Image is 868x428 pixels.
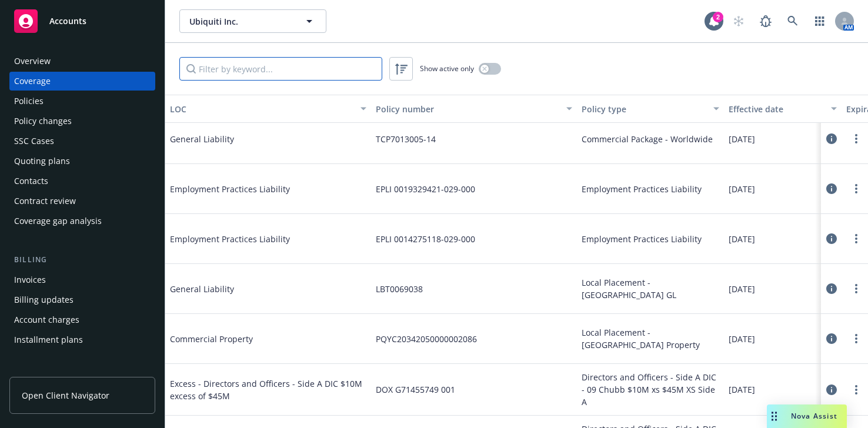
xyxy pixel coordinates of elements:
div: Contract review [14,192,76,210]
button: LOC [165,95,371,123]
span: Directors and Officers - Side A DIC - 09 Chubb $10M xs $45M XS Side A [582,371,719,408]
span: Show active only [420,63,474,73]
button: Ubiquiti Inc. [179,9,326,33]
span: Local Placement - [GEOGRAPHIC_DATA] GL [582,276,719,301]
div: Policy number [376,103,559,115]
div: Policy type [582,103,706,115]
div: Contacts [14,172,48,190]
span: General Liability [170,133,346,145]
div: LOC [170,103,353,115]
span: Employment Practices Liability [170,233,346,245]
div: Coverage [14,72,51,91]
a: more [849,383,863,397]
a: Accounts [9,5,155,38]
div: Overview [14,52,51,71]
a: more [849,132,863,146]
span: Open Client Navigator [22,389,109,402]
div: Billing [9,254,155,266]
a: Start snowing [727,9,750,33]
a: Search [781,9,804,33]
button: Nova Assist [767,404,847,428]
span: Employment Practices Liability [582,183,702,195]
div: Coverage gap analysis [14,212,102,230]
span: PQYC20342050000002086 [376,333,477,345]
button: Policy type [577,95,724,123]
a: more [849,282,863,296]
span: Commercial Property [170,333,346,345]
a: SSC Cases [9,132,155,151]
a: more [849,232,863,246]
a: Account charges [9,310,155,329]
a: Switch app [808,9,832,33]
span: Employment Practices Liability [170,183,346,195]
span: LBT0069038 [376,283,423,295]
span: [DATE] [729,333,755,345]
span: EPLI 0014275118-029-000 [376,233,475,245]
div: Policy changes [14,112,72,131]
span: Excess - Directors and Officers - Side A DIC $10M excess of $45M [170,377,366,402]
a: Policy changes [9,112,155,131]
span: [DATE] [729,133,755,145]
a: Coverage gap analysis [9,212,155,230]
a: Report a Bug [754,9,777,33]
a: more [849,332,863,346]
a: Coverage [9,72,155,91]
span: Nova Assist [791,411,837,421]
span: [DATE] [729,233,755,245]
span: Accounts [49,16,86,26]
a: more [849,182,863,196]
a: Quoting plans [9,152,155,170]
span: [DATE] [729,283,755,295]
div: SSC Cases [14,132,54,151]
input: Filter by keyword... [179,57,382,81]
div: Installment plans [14,330,83,349]
a: Invoices [9,270,155,289]
button: Effective date [724,95,842,123]
div: Invoices [14,270,46,289]
span: General Liability [170,283,346,295]
a: Billing updates [9,290,155,309]
a: Policies [9,92,155,111]
span: Local Placement - [GEOGRAPHIC_DATA] Property [582,326,719,351]
span: EPLI 0019329421-029-000 [376,183,475,195]
span: TCP7013005-14 [376,133,436,145]
div: Billing updates [14,290,74,309]
div: Effective date [729,103,824,115]
div: Drag to move [767,404,782,428]
span: [DATE] [729,383,755,396]
span: [DATE] [729,183,755,195]
a: Contacts [9,172,155,190]
button: Policy number [371,95,577,123]
div: Policies [14,92,44,111]
div: 2 [713,12,723,22]
div: Quoting plans [14,152,70,170]
span: Ubiquiti Inc. [189,15,291,28]
a: Overview [9,52,155,71]
a: Contract review [9,192,155,210]
a: Installment plans [9,330,155,349]
div: Account charges [14,310,79,329]
span: Commercial Package - Worldwide [582,133,713,145]
span: Employment Practices Liability [582,233,702,245]
span: DOX G71455749 001 [376,383,455,396]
